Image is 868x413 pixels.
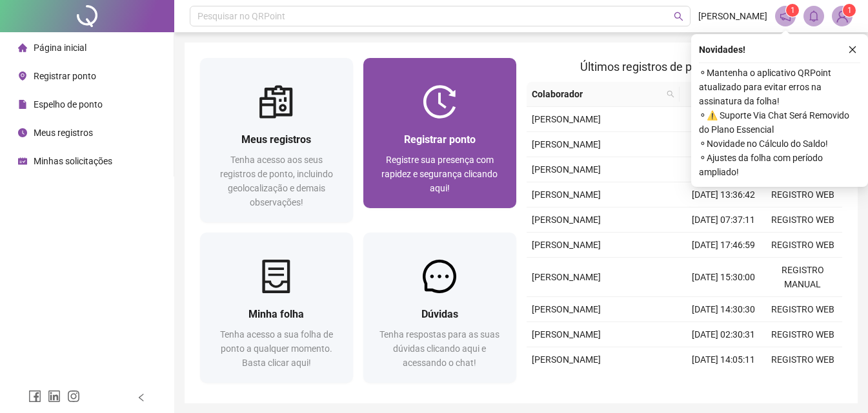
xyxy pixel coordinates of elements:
span: 1 [791,6,795,15]
td: REGISTRO WEB [763,182,842,207]
span: bell [808,10,820,22]
sup: Atualize o seu contato no menu Meus Dados [843,4,856,17]
td: [DATE] 07:56:41 [684,107,763,132]
span: Data/Hora [685,87,741,101]
span: Espelho de ponto [34,99,103,110]
img: 77534 [833,6,852,26]
a: Minha folhaTenha acesso a sua folha de ponto a qualquer momento. Basta clicar aqui! [200,233,353,383]
span: linkedin [48,390,61,403]
span: Colaborador [532,87,661,101]
span: schedule [18,157,27,166]
span: Novidades ! [699,43,745,57]
span: instagram [67,390,80,403]
a: Registrar pontoRegistre sua presença com rapidez e segurança clicando aqui! [363,58,516,208]
span: [PERSON_NAME] [532,215,601,225]
th: Data/Hora [680,82,756,107]
span: Meus registros [34,128,93,138]
span: notification [780,10,791,22]
span: [PERSON_NAME] [532,272,601,282]
span: Minha folha [248,308,304,320]
span: ⚬ Mantenha o aplicativo QRPoint atualizado para evitar erros na assinatura da folha! [699,66,860,108]
span: Minhas solicitações [34,156,112,166]
span: Tenha respostas para as suas dúvidas clicando aqui e acessando o chat! [379,329,500,368]
span: left [137,393,146,402]
span: search [664,84,677,104]
span: Últimos registros de ponto sincronizados [580,60,789,73]
span: [PERSON_NAME] [532,240,601,250]
span: clock-circle [18,128,27,137]
span: close [848,45,857,54]
a: DúvidasTenha respostas para as suas dúvidas clicando aqui e acessando o chat! [363,233,516,383]
td: [DATE] 14:05:11 [684,347,763,372]
sup: 1 [786,4,799,17]
td: [DATE] 14:28:28 [684,157,763,182]
span: ⚬ Ajustes da folha com período ampliado! [699,151,860,179]
span: Registre sua presença com rapidez e segurança clicando aqui! [381,155,498,193]
td: REGISTRO WEB [763,207,842,233]
td: [DATE] 18:46:54 [684,132,763,157]
span: Meus registros [241,133,311,146]
td: REGISTRO WEB [763,233,842,258]
span: Tenha acesso a sua folha de ponto a qualquer momento. Basta clicar aqui! [220,329,333,368]
span: environment [18,72,27,81]
span: facebook [28,390,41,403]
td: REGISTRO MANUAL [763,258,842,297]
span: [PERSON_NAME] [532,354,601,365]
span: Registrar ponto [34,71,96,81]
td: REGISTRO WEB [763,347,842,372]
td: [DATE] 14:30:30 [684,297,763,322]
span: [PERSON_NAME] [532,139,601,149]
span: [PERSON_NAME] [532,329,601,340]
span: [PERSON_NAME] [532,164,601,175]
span: 1 [847,6,852,15]
span: search [674,12,683,21]
td: REGISTRO WEB [763,322,842,347]
td: [DATE] 02:30:31 [684,322,763,347]
span: ⚬ ⚠️ Suporte Via Chat Será Removido do Plano Essencial [699,108,860,137]
span: ⚬ Novidade no Cálculo do Saldo! [699,137,860,151]
span: [PERSON_NAME] [698,9,767,23]
span: search [667,90,674,98]
td: [DATE] 13:36:42 [684,182,763,207]
span: Página inicial [34,43,86,53]
span: Tenha acesso aos seus registros de ponto, incluindo geolocalização e demais observações! [220,155,333,207]
td: REGISTRO WEB [763,297,842,322]
span: file [18,100,27,109]
span: Dúvidas [421,308,458,320]
span: [PERSON_NAME] [532,304,601,314]
a: Meus registrosTenha acesso aos seus registros de ponto, incluindo geolocalização e demais observa... [200,58,353,222]
span: home [18,43,27,52]
td: [DATE] 15:30:00 [684,258,763,297]
span: [PERSON_NAME] [532,189,601,200]
td: [DATE] 17:46:59 [684,233,763,258]
span: [PERSON_NAME] [532,114,601,124]
span: Registrar ponto [404,133,476,146]
td: [DATE] 07:37:11 [684,207,763,233]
